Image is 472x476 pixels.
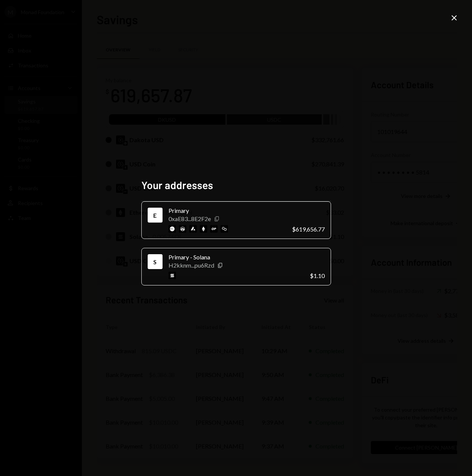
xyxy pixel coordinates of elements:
[168,206,286,215] div: Primary
[168,272,176,279] img: solana-mainnet
[168,215,211,222] div: 0xaE83...8E2F2e
[168,262,214,269] div: H2kknm...pu6Rzd
[149,256,161,268] div: Solana
[292,226,325,233] div: $619,656.77
[221,225,228,233] img: polygon-mainnet
[310,272,325,279] div: $1.10
[168,253,304,262] div: Primary - Solana
[168,225,176,233] img: base-mainnet
[149,209,161,221] div: Ethereum
[141,178,331,192] h2: Your addresses
[200,225,207,233] img: ethereum-mainnet
[179,225,186,233] img: arbitrum-mainnet
[210,225,218,233] img: optimism-mainnet
[189,225,197,233] img: avalanche-mainnet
